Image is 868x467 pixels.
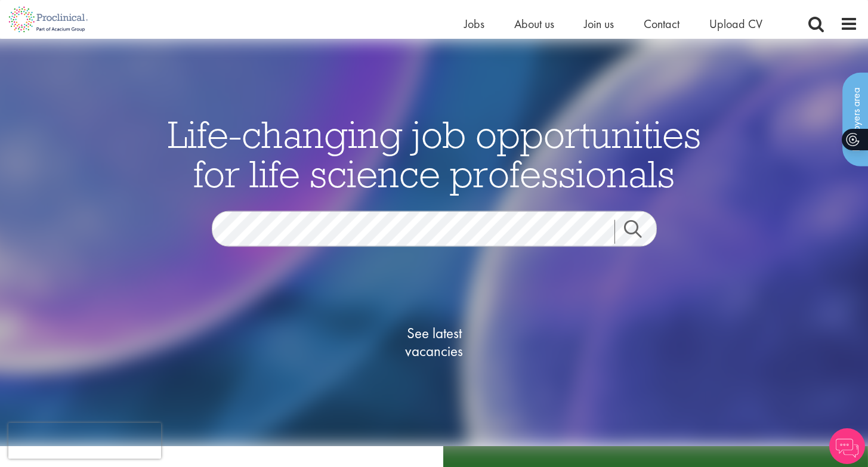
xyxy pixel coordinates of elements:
[644,16,679,32] a: Contact
[375,324,494,360] span: See latest vacancies
[464,16,484,32] a: Jobs
[709,16,762,32] a: Upload CV
[8,423,161,459] iframe: reCAPTCHA
[514,16,554,32] a: About us
[584,16,614,32] a: Join us
[168,110,701,197] span: Life-changing job opportunities for life science professionals
[614,219,666,243] a: Job search submit button
[829,428,865,464] img: Chatbot
[375,276,494,407] a: See latestvacancies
